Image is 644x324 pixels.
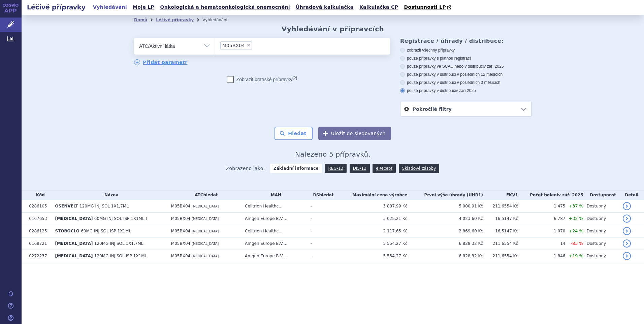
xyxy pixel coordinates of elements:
[94,254,147,258] span: 120MG INJ SOL ISP 1X1ML
[270,164,322,173] strong: Základní informace
[55,204,78,208] span: OSENVELT
[55,254,93,258] span: [MEDICAL_DATA]
[307,200,336,213] td: -
[226,164,265,173] span: Zobrazeno jako:
[400,88,532,93] label: pouze přípravky v distribuci
[583,190,619,200] th: Dostupnost
[275,127,313,140] button: Hledat
[192,217,219,221] span: [MEDICAL_DATA]
[26,200,52,213] td: 0286105
[569,253,583,258] span: +19 %
[619,190,644,200] th: Detail
[583,237,619,250] td: Dostupný
[202,15,236,25] li: Vyhledávání
[318,127,391,140] button: Uložit do sledovaných
[350,164,370,173] a: DIS-13
[79,204,129,208] span: 120MG INJ SOL 1X1,7ML
[55,229,79,233] span: STOBOCLO
[192,204,219,208] span: [MEDICAL_DATA]
[254,41,258,50] input: M05BX04
[518,213,565,225] td: 6 787
[227,76,297,83] label: Zobrazit bratrské přípravky
[583,225,619,237] td: Dostupný
[404,4,446,10] span: Dostupnosti LP
[571,241,583,246] span: -83 %
[336,190,407,200] th: Maximální cena výrobce
[192,254,219,258] span: [MEDICAL_DATA]
[171,254,190,258] span: M05BX04
[203,193,218,197] a: hledat
[400,38,532,44] h3: Registrace / úhrady / distribuce:
[400,72,532,77] label: pouze přípravky v distribuci v posledních 12 měsících
[156,18,194,22] a: Léčivé přípravky
[569,228,583,233] span: +24 %
[483,225,518,237] td: 16,5147 Kč
[307,237,336,250] td: -
[456,88,476,93] span: v září 2025
[171,229,190,233] span: M05BX04
[295,150,371,158] span: Nalezeno 5 přípravků.
[623,252,631,260] a: detail
[484,64,504,69] span: v září 2025
[222,43,245,48] span: M05BX04
[91,3,129,12] a: Vyhledávání
[569,216,583,221] span: +32 %
[483,250,518,262] td: 211,6554 Kč
[583,200,619,213] td: Dostupný
[26,190,52,200] th: Kód
[22,2,91,12] h2: Léčivé přípravky
[81,229,131,233] span: 60MG INJ SOL ISP 1X1ML
[569,203,583,208] span: +37 %
[241,190,307,200] th: MAH
[319,193,333,197] a: vyhledávání neobsahuje žádnou platnou referenční skupinu
[168,190,241,200] th: ATC
[319,193,333,197] del: hledat
[171,204,190,208] span: M05BX04
[357,3,400,12] a: Kalkulačka CP
[407,250,483,262] td: 6 828,32 Kč
[483,200,518,213] td: 211,6554 Kč
[134,18,147,22] a: Domů
[241,200,307,213] td: Celltrion Healthc...
[55,241,93,246] span: [MEDICAL_DATA]
[402,3,455,12] a: Dostupnosti LP
[399,164,439,173] a: Skladové zásoby
[518,225,565,237] td: 1 070
[518,190,583,200] th: Počet balení
[623,215,631,223] a: detail
[171,216,190,221] span: M05BX04
[241,213,307,225] td: Amgen Europe B.V....
[400,47,532,53] label: zobrazit všechny přípravky
[131,3,156,12] a: Moje LP
[558,193,583,197] span: v září 2025
[134,59,188,65] a: Přidat parametr
[26,237,52,250] td: 0168721
[518,237,565,250] td: 14
[294,3,356,12] a: Úhradová kalkulačka
[325,164,347,173] a: REG-13
[400,102,531,116] a: Pokročilé filtry
[400,80,532,85] label: pouze přípravky v distribuci v posledních 3 měsících
[158,3,292,12] a: Onkologická a hematoonkologická onemocnění
[407,213,483,225] td: 4 023,60 Kč
[336,250,407,262] td: 5 554,27 Kč
[94,241,143,246] span: 120MG INJ SOL 1X1,7ML
[307,225,336,237] td: -
[407,225,483,237] td: 2 869,60 Kč
[483,237,518,250] td: 211,6554 Kč
[623,202,631,210] a: detail
[400,64,532,69] label: pouze přípravky ve SCAU nebo v distribuci
[282,25,384,33] h2: Vyhledávání v přípravcích
[483,213,518,225] td: 16,5147 Kč
[373,164,396,173] a: eRecept
[241,225,307,237] td: Celltrion Healthc...
[52,190,167,200] th: Název
[241,250,307,262] td: Amgen Europe B.V....
[94,216,147,221] span: 60MG INJ SOL ISP 1X1ML I
[26,225,52,237] td: 0286125
[400,56,532,61] label: pouze přípravky s platnou registrací
[336,213,407,225] td: 3 025,21 Kč
[55,216,93,221] span: [MEDICAL_DATA]
[192,242,219,246] span: [MEDICAL_DATA]
[26,213,52,225] td: 0167653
